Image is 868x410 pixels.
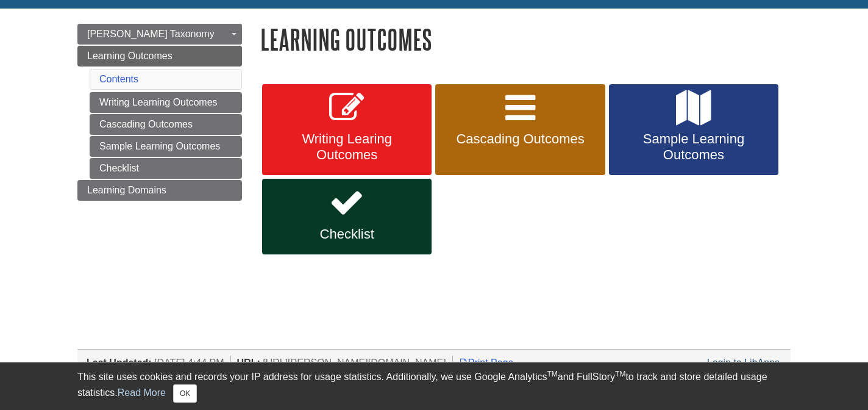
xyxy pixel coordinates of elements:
[547,370,557,378] sup: TM
[90,92,242,113] a: Writing Learning Outcomes
[262,84,432,176] a: Writing Learing Outcomes
[260,24,791,55] h1: Learning Outcomes
[237,358,260,368] span: URL:
[263,358,446,368] span: [URL][PERSON_NAME][DOMAIN_NAME]
[615,370,625,378] sup: TM
[87,51,173,61] span: Learning Outcomes
[87,185,166,195] span: Learning Domains
[87,29,215,39] span: [PERSON_NAME] Taxonomy
[154,358,224,368] span: [DATE] 4:44 PM
[77,46,242,67] a: Learning Outcomes
[87,358,152,368] span: Last Updated:
[90,114,242,135] a: Cascading Outcomes
[77,180,242,201] a: Learning Domains
[435,84,605,176] a: Cascading Outcomes
[118,387,166,398] a: Read More
[444,131,596,147] span: Cascading Outcomes
[618,131,769,163] span: Sample Learning Outcomes
[90,136,242,157] a: Sample Learning Outcomes
[77,24,242,45] a: [PERSON_NAME] Taxonomy
[173,384,197,403] button: Close
[99,74,138,84] a: Contents
[271,226,422,242] span: Checklist
[77,370,791,403] div: This site uses cookies and records your IP address for usage statistics. Additionally, we use Goo...
[459,358,514,368] a: Print Page
[77,24,242,201] div: Guide Page Menu
[459,358,468,367] i: Print Page
[609,84,778,176] a: Sample Learning Outcomes
[271,131,422,163] span: Writing Learing Outcomes
[90,158,242,179] a: Checklist
[707,358,780,368] a: Login to LibApps
[262,179,432,254] a: Checklist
